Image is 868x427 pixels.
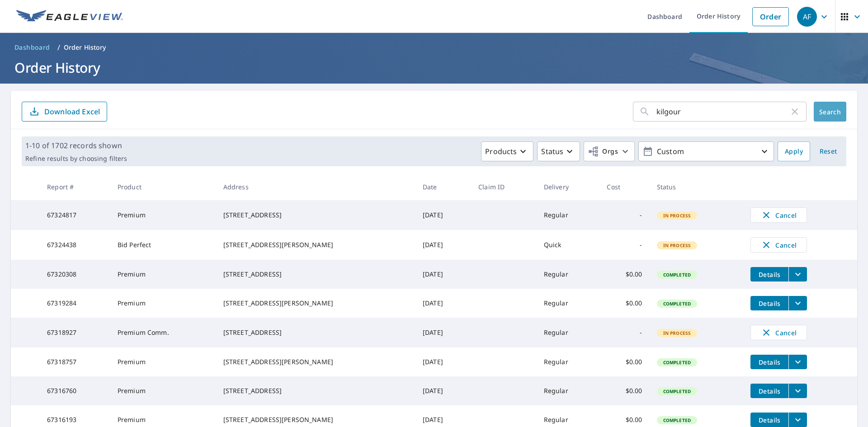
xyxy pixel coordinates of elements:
[658,388,696,394] span: Completed
[537,318,600,347] td: Regular
[223,357,408,366] div: [STREET_ADDRESS][PERSON_NAME]
[40,200,110,230] td: 67324817
[537,260,600,289] td: Regular
[656,99,789,124] input: Address, Report #, Claim ID, etc.
[223,211,408,220] div: [STREET_ADDRESS]
[481,141,533,161] button: Products
[756,387,783,395] span: Details
[40,230,110,260] td: 67324438
[760,327,797,338] span: Cancel
[599,200,649,230] td: -
[653,144,759,160] p: Custom
[760,210,797,221] span: Cancel
[541,146,563,157] p: Status
[415,318,471,347] td: [DATE]
[658,212,697,219] span: In Process
[537,174,600,200] th: Delivery
[40,376,110,405] td: 67316760
[750,384,788,398] button: detailsBtn-67316760
[22,102,107,122] button: Download Excel
[40,318,110,347] td: 67318927
[223,328,408,337] div: [STREET_ADDRESS]
[110,347,216,376] td: Premium
[223,240,408,249] div: [STREET_ADDRESS][PERSON_NAME]
[14,43,50,52] span: Dashboard
[797,7,817,27] div: AF
[223,415,408,424] div: [STREET_ADDRESS][PERSON_NAME]
[658,272,696,278] span: Completed
[40,174,110,200] th: Report #
[223,299,408,308] div: [STREET_ADDRESS][PERSON_NAME]
[64,43,106,52] p: Order History
[599,289,649,318] td: $0.00
[750,207,807,223] button: Cancel
[223,386,408,395] div: [STREET_ADDRESS]
[788,267,807,282] button: filesDropdownBtn-67320308
[537,200,600,230] td: Regular
[223,270,408,279] div: [STREET_ADDRESS]
[750,325,807,340] button: Cancel
[750,355,788,369] button: detailsBtn-67318757
[785,146,803,157] span: Apply
[638,141,774,161] button: Custom
[537,347,600,376] td: Regular
[11,40,54,55] a: Dashboard
[821,108,839,116] span: Search
[750,296,788,310] button: detailsBtn-67319284
[110,230,216,260] td: Bid Perfect
[658,242,697,249] span: In Process
[415,230,471,260] td: [DATE]
[485,146,517,157] p: Products
[415,347,471,376] td: [DATE]
[110,318,216,347] td: Premium Comm.
[750,237,807,253] button: Cancel
[756,358,783,366] span: Details
[814,102,846,122] button: Search
[658,330,697,336] span: In Process
[658,359,696,366] span: Completed
[650,174,744,200] th: Status
[57,42,60,53] li: /
[750,413,788,427] button: detailsBtn-67316193
[658,417,696,423] span: Completed
[110,376,216,405] td: Premium
[415,289,471,318] td: [DATE]
[599,230,649,260] td: -
[415,200,471,230] td: [DATE]
[756,416,783,424] span: Details
[537,141,580,161] button: Status
[588,146,618,157] span: Orgs
[537,289,600,318] td: Regular
[750,267,788,282] button: detailsBtn-67320308
[599,260,649,289] td: $0.00
[788,384,807,398] button: filesDropdownBtn-67316760
[44,107,100,117] p: Download Excel
[537,376,600,405] td: Regular
[599,174,649,200] th: Cost
[599,318,649,347] td: -
[584,141,635,161] button: Orgs
[658,300,696,307] span: Completed
[817,146,839,157] span: Reset
[752,7,789,26] a: Order
[756,270,783,279] span: Details
[11,40,857,55] nav: breadcrumb
[814,141,843,161] button: Reset
[40,347,110,376] td: 67318757
[471,174,537,200] th: Claim ID
[599,376,649,405] td: $0.00
[788,355,807,369] button: filesDropdownBtn-67318757
[110,174,216,200] th: Product
[110,260,216,289] td: Premium
[756,299,783,308] span: Details
[11,58,857,77] h1: Order History
[216,174,415,200] th: Address
[415,376,471,405] td: [DATE]
[16,10,123,23] img: EV Logo
[110,200,216,230] td: Premium
[788,413,807,427] button: filesDropdownBtn-67316193
[40,260,110,289] td: 67320308
[415,260,471,289] td: [DATE]
[788,296,807,310] button: filesDropdownBtn-67319284
[110,289,216,318] td: Premium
